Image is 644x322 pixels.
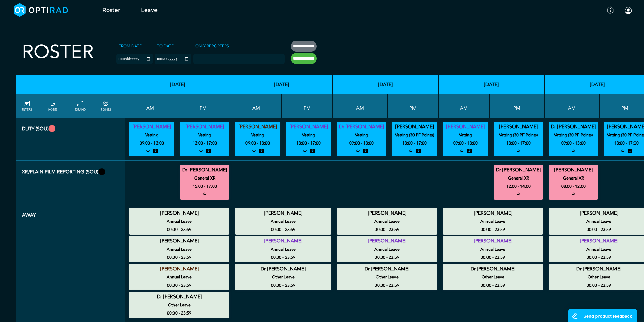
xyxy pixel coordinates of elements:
div: Vetting 09:00 - 13:00 [337,122,386,156]
small: 00:00 - 23:59 [271,225,295,234]
small: Vetting [232,131,283,139]
div: Annual Leave 00:00 - 23:59 [337,236,437,262]
small: 00:00 - 23:59 [375,281,399,289]
i: open to allocation [620,147,625,155]
summary: [PERSON_NAME] [236,237,330,245]
div: Annual Leave 00:00 - 23:59 [235,208,331,235]
small: 09:00 - 13:00 [349,139,374,147]
th: XR/Plain Film Reporting (SOU) [16,161,125,204]
div: Annual Leave 00:00 - 23:59 [129,236,229,262]
small: Annual Leave [232,245,334,253]
i: stored entry [467,147,472,155]
summary: Dr [PERSON_NAME] [338,123,385,131]
th: AM [545,94,600,118]
small: 09:00 - 13:00 [453,139,478,147]
div: Annual Leave 00:00 - 23:59 [443,236,543,262]
small: Annual Leave [334,245,440,253]
small: 00:00 - 23:59 [375,225,399,234]
small: Annual Leave [440,245,546,253]
i: open to allocation [571,190,576,199]
div: Vetting (30 PF Points) 09:00 - 13:00 [549,122,598,156]
small: Other Leave [232,273,334,281]
small: 00:00 - 23:59 [481,281,505,289]
th: PM [176,94,231,118]
i: open to allocation [252,147,256,155]
div: Other Leave 00:00 - 23:59 [129,292,229,318]
small: 09:00 - 13:00 [561,139,586,147]
th: [DATE] [439,75,545,94]
small: Vetting [283,131,334,139]
th: [DATE] [231,75,333,94]
div: Other Leave 00:00 - 23:59 [235,264,331,290]
small: Vetting (30 PF Points) [389,131,440,139]
small: 13:00 - 17:00 [506,139,531,147]
summary: [PERSON_NAME] [236,209,330,217]
label: To date [155,41,176,51]
small: Annual Leave [232,217,334,225]
i: open to allocation [202,190,207,199]
th: AM [333,94,388,118]
summary: Dr [PERSON_NAME] [130,293,228,301]
small: 00:00 - 23:59 [271,281,295,289]
a: collapse/expand expected points [101,100,111,112]
small: Annual Leave [126,217,233,225]
summary: Dr [PERSON_NAME] [495,166,542,174]
summary: Dr [PERSON_NAME] [550,123,597,131]
small: General XR [546,174,601,182]
summary: [PERSON_NAME] [444,237,542,245]
div: Vetting (30 PF Points) 13:00 - 17:00 [494,122,543,156]
summary: [PERSON_NAME] [495,123,542,131]
small: 08:00 - 12:00 [561,182,586,190]
small: 00:00 - 23:59 [167,253,191,261]
div: Annual Leave 00:00 - 23:59 [443,208,543,235]
summary: Dr [PERSON_NAME] [444,265,542,273]
summary: [PERSON_NAME] [287,123,330,131]
summary: [PERSON_NAME] [444,123,487,131]
small: Annual Leave [126,245,233,253]
div: Annual Leave 00:00 - 23:59 [337,208,437,235]
i: open to allocation [516,147,521,155]
i: open to allocation [516,190,521,199]
small: General XR [491,174,546,182]
div: Vetting 13:00 - 17:00 [180,122,229,156]
div: Vetting 09:00 - 13:00 [235,122,280,156]
small: 00:00 - 23:59 [375,253,399,261]
th: PM [282,94,333,118]
div: Vetting (30 PF Points) 13:00 - 17:00 [392,122,437,156]
i: open to allocation [302,147,307,155]
th: [DATE] [333,75,439,94]
a: FILTERS [22,100,32,112]
small: 00:00 - 23:59 [481,253,505,261]
small: 09:00 - 13:00 [245,139,270,147]
i: open to allocation [459,147,464,155]
small: 00:00 - 23:59 [167,225,191,234]
small: 00:00 - 23:59 [587,281,611,289]
small: General XR [177,174,233,182]
small: 00:00 - 23:59 [167,309,191,317]
h2: Roster [22,41,94,64]
small: 09:00 - 13:00 [140,139,164,147]
small: Other Leave [126,301,233,309]
small: 13:00 - 17:00 [614,139,639,147]
a: collapse/expand entries [75,100,86,112]
small: Vetting [126,131,178,139]
label: From date [116,41,144,51]
div: Annual Leave 00:00 - 23:59 [129,264,229,290]
label: Only Reporters [193,41,231,51]
div: General XR 12:00 - 14:00 [494,165,543,200]
small: Vetting [177,131,233,139]
div: Other Leave 00:00 - 23:59 [443,264,543,290]
small: Vetting [334,131,389,139]
small: Annual Leave [440,217,546,225]
small: 00:00 - 23:59 [587,253,611,261]
summary: Dr [PERSON_NAME] [338,265,436,273]
div: General XR 08:00 - 12:00 [549,165,598,200]
small: Other Leave [334,273,440,281]
small: 00:00 - 23:59 [587,225,611,234]
small: 13:00 - 17:00 [192,139,217,147]
small: 00:00 - 23:59 [271,253,295,261]
i: open to allocation [199,147,203,155]
img: brand-opti-rad-logos-blue-and-white-d2f68631ba2948856bd03f2d395fb146ddc8fb01b4b6e9315ea85fa773367... [14,3,68,17]
div: Vetting 13:00 - 17:00 [286,122,331,156]
small: Vetting (30 PF Points) [491,131,546,139]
